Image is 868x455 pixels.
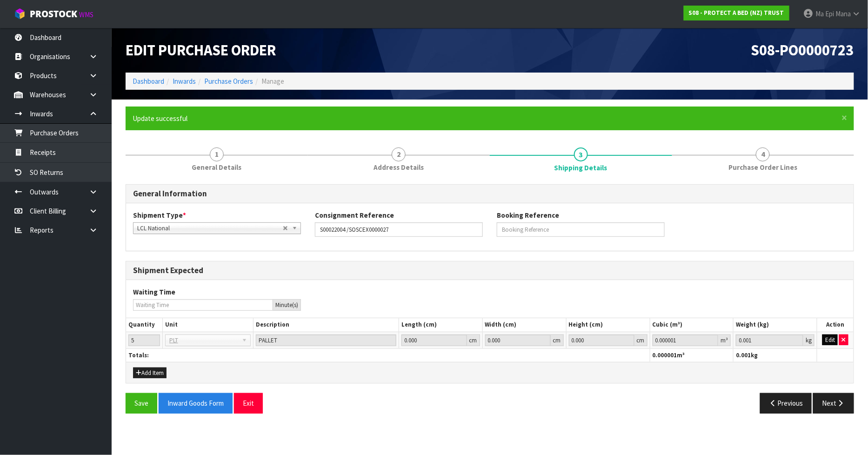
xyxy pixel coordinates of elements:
input: Waiting Time [133,299,273,311]
span: Purchase Order Lines [728,162,797,172]
h3: Shipment Expected [133,266,847,275]
span: Edit Purchase Order [126,40,276,60]
span: ProStock [30,8,77,20]
input: Width [485,335,551,346]
th: m³ [650,348,734,362]
small: WMS [79,10,93,19]
button: Previous [760,393,812,413]
div: cm [467,335,480,346]
a: Dashboard [133,77,164,86]
span: 0.000001 [653,351,677,359]
a: S08 - PROTECT A BED (NZ) TRUST [684,6,789,20]
strong: S08 - PROTECT A BED (NZ) TRUST [689,9,784,17]
span: S08-PO0000723 [751,40,854,60]
span: General Details [192,162,241,172]
span: Update successful [133,114,187,123]
span: Shipping Details [126,177,854,421]
button: Exit [234,393,263,413]
input: Quantity [128,335,160,346]
button: Add Item [133,368,167,379]
button: Next [813,393,854,413]
span: PLT [169,335,239,346]
a: Inwards [173,77,196,86]
span: Address Details [374,162,424,172]
th: Quantity [126,318,162,332]
span: 4 [756,147,770,161]
th: Action [817,318,854,332]
th: kg [734,348,817,362]
button: Inward Goods Form [159,393,233,413]
th: Totals: [126,348,650,362]
input: Length [401,335,467,346]
th: Cubic (m³) [650,318,734,332]
input: Cubic [653,335,719,346]
img: cube-alt.png [14,8,26,20]
div: m³ [718,335,731,346]
div: cm [634,335,648,346]
input: Description [256,335,396,346]
label: Shipment Type [133,210,186,220]
label: Waiting Time [133,287,175,297]
span: Manage [261,77,284,86]
div: kg [803,335,815,346]
div: cm [551,335,564,346]
th: Description [254,318,399,332]
input: Consignment Reference [315,222,483,237]
span: 3 [574,147,588,161]
span: × [842,111,848,124]
th: Weight (kg) [734,318,817,332]
input: Booking Reference [497,222,665,237]
span: 2 [392,147,406,161]
span: 1 [210,147,224,161]
th: Width (cm) [482,318,566,332]
input: Weight [736,335,803,346]
span: Shipping Details [554,163,608,173]
span: LCL National [137,223,283,234]
th: Unit [162,318,254,332]
h3: General Information [133,189,847,198]
a: Purchase Orders [204,77,253,86]
label: Booking Reference [497,210,559,220]
th: Length (cm) [399,318,482,332]
button: Save [126,393,157,413]
button: Edit [822,335,838,346]
span: Ma Epi [815,9,834,18]
span: 0.001 [736,351,751,359]
label: Consignment Reference [315,210,394,220]
div: Minute(s) [273,299,301,311]
input: Height [569,335,634,346]
th: Height (cm) [566,318,650,332]
span: Mana [835,9,851,18]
